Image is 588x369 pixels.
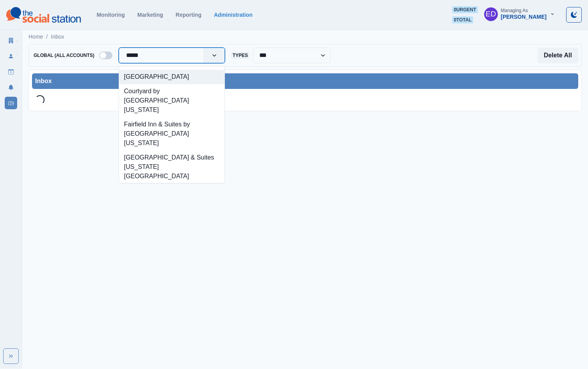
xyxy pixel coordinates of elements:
div: Courtyard by [GEOGRAPHIC_DATA][US_STATE] [119,84,225,117]
a: Home [29,33,43,41]
a: Administration [214,12,253,18]
span: 0 urgent [452,6,478,13]
button: Managing As[PERSON_NAME] [478,6,561,22]
a: Inbox [5,97,17,109]
div: Inbox [35,76,575,86]
nav: breadcrumb [29,33,64,41]
a: Reporting [176,12,201,18]
div: Fairfield Inn & Suites by [GEOGRAPHIC_DATA][US_STATE] [119,117,225,151]
a: Draft Posts [5,66,17,78]
div: [GEOGRAPHIC_DATA] [119,70,225,84]
button: Toggle Mode [566,7,582,23]
span: / [46,33,48,41]
button: Delete All [538,48,578,63]
a: Inbox [51,33,64,41]
div: Managing As [501,8,528,13]
div: [GEOGRAPHIC_DATA] & Suites [US_STATE][GEOGRAPHIC_DATA] [119,150,225,183]
a: Notifications [5,81,17,94]
div: Elizabeth Dempsey [486,5,496,23]
a: Users [5,50,17,62]
button: Expand [3,348,19,364]
div: [PERSON_NAME] [501,14,547,20]
span: Types [231,52,249,59]
span: 0 total [452,16,473,23]
a: Monitoring [96,12,125,18]
span: Global (All Accounts) [32,52,96,59]
a: Marketing [137,12,163,18]
a: Clients [5,34,17,47]
img: logoTextSVG.62801f218bc96a9b266caa72a09eb111.svg [6,7,81,23]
